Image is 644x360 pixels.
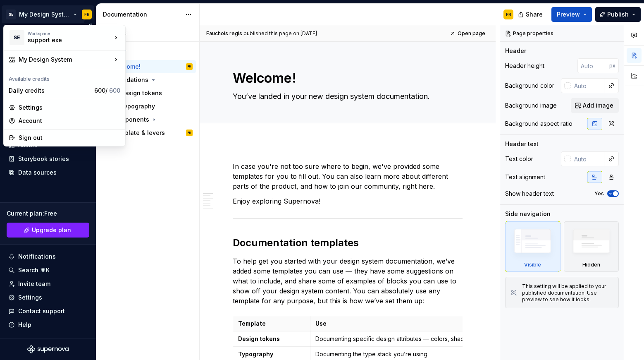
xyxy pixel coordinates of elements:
div: Daily credits [9,86,91,95]
div: Sign out [19,134,120,142]
div: My Design System [19,55,112,64]
span: 600 / [94,87,120,94]
div: Available credits [5,71,124,84]
span: 600 [109,87,120,94]
div: Workspace [28,31,112,36]
div: SE [10,30,24,45]
div: support exe [28,36,98,44]
div: Settings [19,103,120,112]
div: Account [19,117,120,125]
